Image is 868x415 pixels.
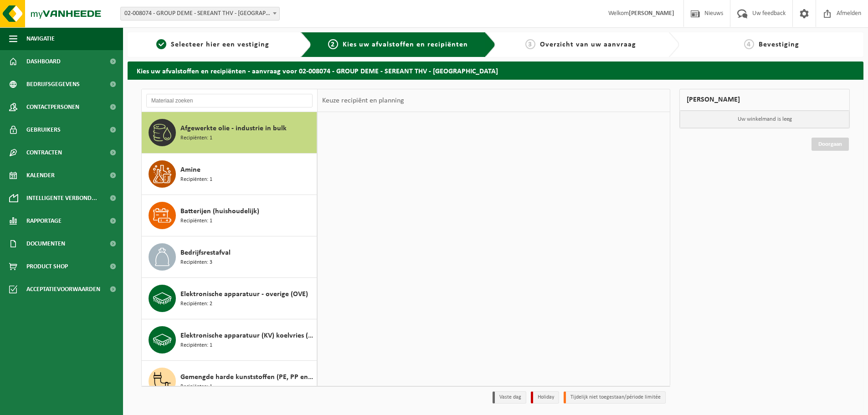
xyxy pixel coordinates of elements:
[142,154,317,195] button: Amine Recipiënten: 1
[744,39,754,49] span: 4
[146,94,313,108] input: Materiaal zoeken
[142,319,317,361] button: Elektronische apparatuur (KV) koelvries (huishoudelijk) Recipiënten: 1
[180,383,212,391] span: Recipiënten: 1
[343,41,468,48] span: Kies uw afvalstoffen en recipiënten
[171,41,269,48] span: Selecteer hier een vestiging
[180,247,231,258] span: Bedrijfsrestafval
[328,39,338,49] span: 2
[121,7,279,20] span: 02-008074 - GROUP DEME - SEREANT THV - ANTWERPEN
[679,89,850,111] div: [PERSON_NAME]
[142,278,317,319] button: Elektronische apparatuur - overige (OVE) Recipiënten: 2
[540,41,636,48] span: Overzicht van uw aanvraag
[180,289,308,300] span: Elektronische apparatuur - overige (OVE)
[26,27,55,50] span: Navigatie
[180,134,212,143] span: Recipiënten: 1
[120,7,280,20] span: 02-008074 - GROUP DEME - SEREANT THV - ANTWERPEN
[180,217,212,225] span: Recipiënten: 1
[180,164,200,175] span: Amine
[26,50,61,73] span: Dashboard
[26,278,100,301] span: Acceptatievoorwaarden
[128,61,863,79] h2: Kies uw afvalstoffen en recipiënten - aanvraag voor 02-008074 - GROUP DEME - SEREANT THV - [GEOGR...
[26,210,62,232] span: Rapportage
[26,164,55,187] span: Kalender
[142,361,317,402] button: Gemengde harde kunststoffen (PE, PP en PVC), recycleerbaar (industrieel) Recipiënten: 1
[180,372,314,383] span: Gemengde harde kunststoffen (PE, PP en PVC), recycleerbaar (industrieel)
[26,141,62,164] span: Contracten
[564,391,666,404] li: Tijdelijk niet toegestaan/période limitée
[26,187,97,210] span: Intelligente verbond...
[26,73,80,96] span: Bedrijfsgegevens
[525,39,535,49] span: 3
[493,391,526,404] li: Vaste dag
[180,206,259,217] span: Batterijen (huishoudelijk)
[318,89,409,112] div: Keuze recipiënt en planning
[531,391,559,404] li: Holiday
[142,236,317,278] button: Bedrijfsrestafval Recipiënten: 3
[759,41,799,48] span: Bevestiging
[142,195,317,236] button: Batterijen (huishoudelijk) Recipiënten: 1
[26,118,61,141] span: Gebruikers
[180,258,212,267] span: Recipiënten: 3
[180,330,314,341] span: Elektronische apparatuur (KV) koelvries (huishoudelijk)
[26,232,65,255] span: Documenten
[156,39,166,49] span: 1
[180,175,212,184] span: Recipiënten: 1
[132,39,293,50] a: 1Selecteer hier een vestiging
[142,112,317,154] button: Afgewerkte olie - industrie in bulk Recipiënten: 1
[26,255,68,278] span: Product Shop
[180,341,212,350] span: Recipiënten: 1
[180,300,212,308] span: Recipiënten: 2
[812,138,849,151] a: Doorgaan
[26,96,79,118] span: Contactpersonen
[680,111,849,128] p: Uw winkelmand is leeg
[180,123,287,134] span: Afgewerkte olie - industrie in bulk
[629,10,674,17] strong: [PERSON_NAME]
